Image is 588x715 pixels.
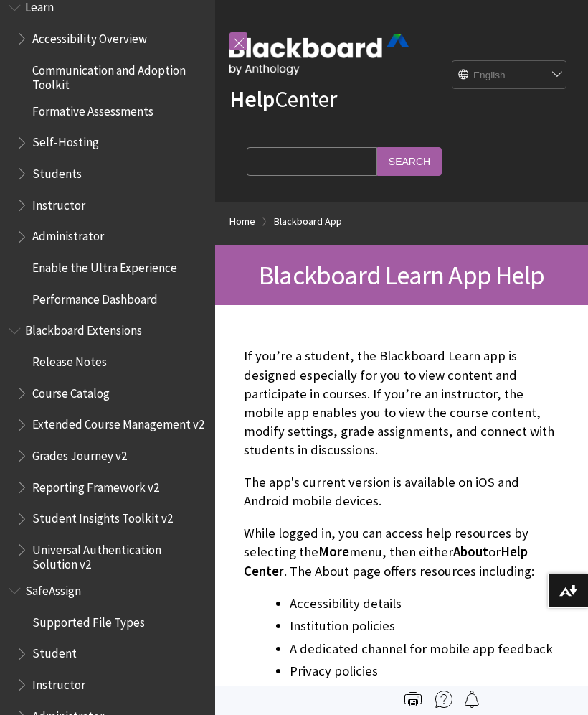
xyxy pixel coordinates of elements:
span: Communication and Adoption Toolkit [32,58,205,92]
span: Students [32,162,82,181]
img: More help [435,691,452,708]
a: Home [229,212,255,230]
span: Formative Assessments [32,99,153,118]
span: Course Catalog [32,381,110,401]
span: Enable the Ultra Experience [32,256,177,275]
span: Extended Course Management v2 [32,413,204,432]
span: Student [32,642,77,661]
p: If you’re a student, the Blackboard Learn app is designed especially for you to view content and ... [244,347,559,459]
a: HelpCenter [229,85,337,113]
span: Performance Dashboard [32,287,158,307]
p: While logged in, you can access help resources by selecting the menu, then either or . The About ... [244,524,559,581]
span: Accessibility Overview [32,27,147,46]
span: Reporting Framework v2 [32,475,159,495]
span: Self-Hosting [32,131,99,150]
span: Supported File Types [32,610,145,630]
li: Institution policies [290,616,559,636]
span: Instructor [32,673,85,692]
li: A dedicated channel for mobile app feedback [290,639,559,659]
span: Release Notes [32,350,107,369]
select: Site Language Selector [452,61,567,90]
li: Accessibility details [290,594,559,614]
li: Release notes [290,683,559,704]
span: About [453,543,488,560]
span: Instructor [32,193,85,212]
img: Blackboard by Anthology [229,34,409,75]
img: Follow this page [463,691,480,708]
li: Privacy policies [290,661,559,681]
nav: Book outline for Blackboard Extensions [9,319,207,572]
a: Blackboard App [274,212,342,230]
span: Blackboard Learn App Help [259,258,544,291]
p: The app's current version is available on iOS and Android mobile devices. [244,473,559,510]
img: Print [404,691,422,708]
span: Grades Journey v2 [32,444,127,463]
input: Search [377,147,442,175]
span: Universal Authentication Solution v2 [32,538,205,571]
span: SafeAssign [25,579,81,598]
span: Administrator [32,225,104,244]
span: More [318,543,349,560]
span: Help Center [244,543,528,579]
strong: Help [229,85,275,113]
span: Student Insights Toolkit v2 [32,507,173,526]
span: Blackboard Extensions [25,319,142,338]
